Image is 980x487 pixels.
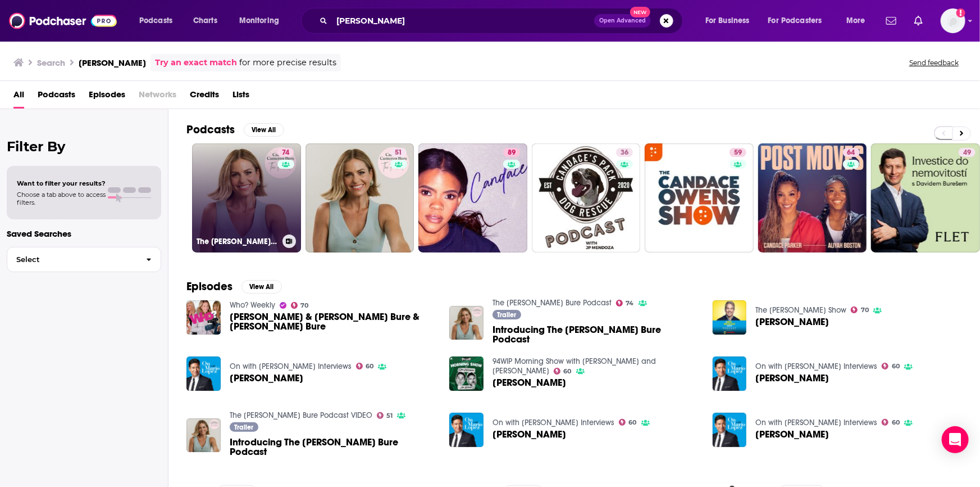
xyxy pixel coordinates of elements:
button: View All [241,280,282,294]
span: Charts [193,13,217,29]
span: Introducing The [PERSON_NAME] Bure Podcast [230,438,436,457]
a: On with Mario Interviews [230,362,352,371]
h2: Filter By [7,138,161,155]
span: [PERSON_NAME] [755,373,829,383]
span: 36 [621,147,628,159]
a: Introducing The Candace Cameron Bure Podcast [493,325,699,344]
span: 70 [861,308,869,313]
span: 59 [734,147,742,159]
svg: Add a profile image [956,8,965,17]
span: 60 [892,420,900,425]
a: Candace Cameron Bure [755,317,829,327]
span: 60 [564,369,572,374]
span: Choose a tab above to access filters. [17,191,106,206]
span: New [630,7,650,17]
span: Trailer [234,424,253,431]
img: Introducing The Candace Cameron Bure Podcast [449,306,484,340]
span: 64 [847,147,855,159]
button: open menu [698,12,764,30]
a: 60 [356,363,374,369]
a: 74The [PERSON_NAME] Bure Podcast [192,143,301,252]
img: Candace Cameron Bure [713,357,747,391]
span: 49 [963,147,971,159]
a: 60 [882,419,900,426]
a: Lists [233,85,249,109]
span: for more precise results [239,56,336,69]
span: 60 [366,364,373,369]
span: Open Advanced [599,18,646,24]
a: 64 [843,148,860,157]
img: Candace Cameron Bure [186,357,221,391]
a: PodcastsView All [186,123,284,137]
a: Who? Weekly [230,300,275,310]
a: The Eric Metaxas Show [755,305,846,315]
span: 60 [892,364,900,369]
img: Candace Cameron Bure [713,413,747,447]
a: Candace Cameron Bure [230,373,303,383]
span: 70 [300,303,308,308]
img: Introducing The Candace Cameron Bure Podcast [186,418,221,453]
button: Show profile menu [941,8,965,33]
span: 51 [395,147,402,159]
span: Trailer [498,312,517,318]
a: On with Mario Interviews [493,418,614,427]
a: Show notifications dropdown [882,11,901,30]
div: Open Intercom Messenger [942,426,969,453]
a: The Candace Cameron Bure Podcast [493,298,612,308]
button: Open AdvancedNew [594,14,651,28]
a: 59 [645,143,754,252]
span: Podcasts [139,13,172,29]
a: 60 [882,363,900,369]
a: 64 [758,143,867,252]
a: 49 [871,143,980,252]
a: 51 [377,412,393,419]
a: 60 [554,368,572,375]
span: Logged in as BenLaurro [941,8,965,33]
a: 70 [291,302,309,309]
button: open menu [838,12,879,30]
span: All [13,85,24,109]
button: open menu [231,12,294,30]
span: Episodes [89,85,125,109]
h2: Podcasts [186,123,235,137]
h2: Episodes [186,279,233,294]
h3: The [PERSON_NAME] Bure Podcast [197,237,278,246]
a: Charts [186,12,224,30]
img: Candace Cameron Bure [449,413,484,447]
a: On with Mario Interviews [755,362,877,371]
a: Credits [190,85,219,109]
span: 74 [626,301,634,306]
span: 51 [386,413,393,418]
h3: Search [37,57,65,68]
img: Candace Cameron Bure [449,357,484,391]
h3: [PERSON_NAME] [79,57,146,68]
a: 51 [390,148,407,157]
a: 89 [503,148,520,157]
input: Search podcasts, credits, & more... [332,12,594,30]
a: Introducing The Candace Cameron Bure Podcast [230,438,436,457]
a: 59 [730,148,746,157]
a: 36 [532,143,641,252]
span: Networks [139,85,176,109]
a: Show notifications dropdown [910,11,927,30]
img: Candace Cameron Bure [713,300,747,335]
p: Saved Searches [7,228,161,239]
a: 51 [306,143,414,252]
span: [PERSON_NAME] [493,378,566,387]
a: Candace Cameron Bure [755,430,829,439]
span: Want to filter your results? [17,179,106,187]
span: For Podcasters [768,13,822,29]
button: View All [244,123,284,137]
a: 89 [418,143,527,252]
a: 60 [619,419,637,426]
a: 74 [616,300,634,306]
img: Podchaser - Follow, Share and Rate Podcasts [9,10,117,31]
